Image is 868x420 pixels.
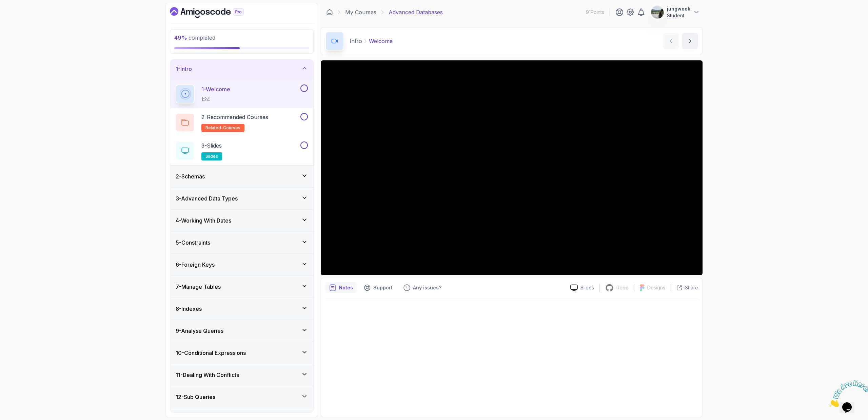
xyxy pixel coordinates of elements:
h3: 3 - Advanced Data Types [176,194,238,203]
p: jungwook [667,5,690,12]
p: Welcome [369,37,393,45]
img: user profile image [651,6,664,19]
span: 49 % [174,34,187,41]
button: 6-Foreign Keys [170,254,313,275]
p: Support [373,284,393,291]
button: 2-Schemas [170,166,313,187]
h3: 12 - Sub Queries [176,393,215,401]
h3: 11 - Dealing With Conflicts [176,371,239,379]
h3: 6 - Foreign Keys [176,261,215,269]
button: 1-Welcome1:24 [176,84,308,103]
button: 7-Manage Tables [170,276,313,298]
span: completed [174,34,215,41]
button: Feedback button [399,282,446,293]
p: Slides [580,284,594,291]
p: Share [685,284,698,291]
p: 3 - Slides [201,141,222,150]
a: Dashboard [326,9,333,16]
p: 91 Points [586,9,604,16]
button: 1-Intro [170,58,313,80]
p: Designs [647,284,665,291]
iframe: 1 - Hi [321,60,703,275]
a: My Courses [345,8,376,16]
button: 10-Conditional Expressions [170,342,313,364]
p: 2 - Recommended Courses [201,113,268,121]
h3: 4 - Working With Dates [176,216,231,225]
p: Student [667,12,690,19]
button: 2-Recommended Coursesrelated-courses [176,113,308,132]
h3: 1 - Intro [176,65,192,73]
p: 1:24 [201,96,230,103]
button: Share [671,284,698,291]
span: related-courses [205,125,240,131]
h3: 7 - Manage Tables [176,283,221,291]
button: previous content [663,33,679,49]
button: 11-Dealing With Conflicts [170,364,313,386]
button: 8-Indexes [170,298,313,320]
p: Notes [339,284,353,291]
button: user profile imagejungwookStudent [651,5,700,19]
button: 3-Slidesslides [176,141,308,160]
p: Intro [350,37,362,45]
h3: 8 - Indexes [176,305,202,313]
p: Advanced Databases [389,8,443,16]
img: Chat attention grabber [3,3,45,30]
h3: 10 - Conditional Expressions [176,349,246,357]
p: Any issues? [413,284,441,291]
button: 3-Advanced Data Types [170,188,313,209]
button: notes button [325,282,357,293]
button: 4-Working With Dates [170,210,313,231]
a: Dashboard [170,7,259,18]
button: next content [682,33,698,49]
span: slides [205,154,218,159]
h3: 2 - Schemas [176,172,205,180]
a: Slides [565,284,599,291]
button: 5-Constraints [170,232,313,253]
p: 1 - Welcome [201,85,230,93]
button: 9-Analyse Queries [170,320,313,342]
button: Support button [360,282,397,293]
h3: 9 - Analyse Queries [176,327,223,335]
button: 12-Sub Queries [170,386,313,408]
h3: 5 - Constraints [176,238,210,247]
p: Repo [616,284,629,291]
iframe: chat widget [826,378,868,410]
